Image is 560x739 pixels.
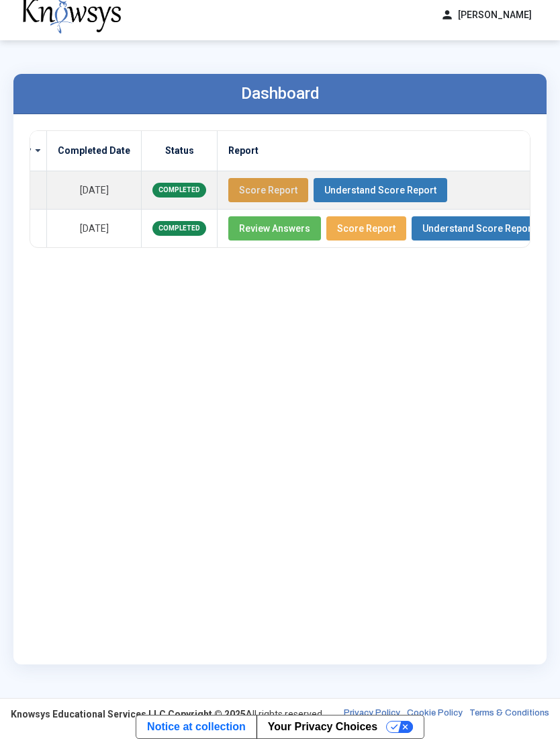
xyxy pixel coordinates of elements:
[344,707,400,721] a: Privacy Policy
[256,715,424,738] button: Your Privacy Choices
[337,223,395,234] span: Score Report
[432,4,540,26] button: person[PERSON_NAME]
[407,707,463,721] a: Cookie Policy
[314,178,447,202] button: Understand Score Report
[218,131,557,171] th: Report
[412,216,545,241] button: Understand Score Report
[58,144,130,157] label: Completed Date
[239,223,310,234] span: Review Answers
[11,707,324,721] div: All rights reserved.
[228,216,321,241] button: Review Answers
[142,131,218,171] th: Status
[47,171,142,209] td: [DATE]
[228,178,308,202] button: Score Report
[241,84,320,103] label: Dashboard
[239,185,297,195] span: Score Report
[469,707,549,721] a: Terms & Conditions
[47,209,142,247] td: [DATE]
[440,8,454,22] span: person
[422,223,534,234] span: Understand Score Report
[152,183,206,198] span: COMPLETED
[326,216,406,241] button: Score Report
[11,709,246,720] strong: Knowsys Educational Services LLC Copyright © 2025
[324,185,436,195] span: Understand Score Report
[152,221,206,236] span: COMPLETED
[136,715,256,738] a: Notice at collection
